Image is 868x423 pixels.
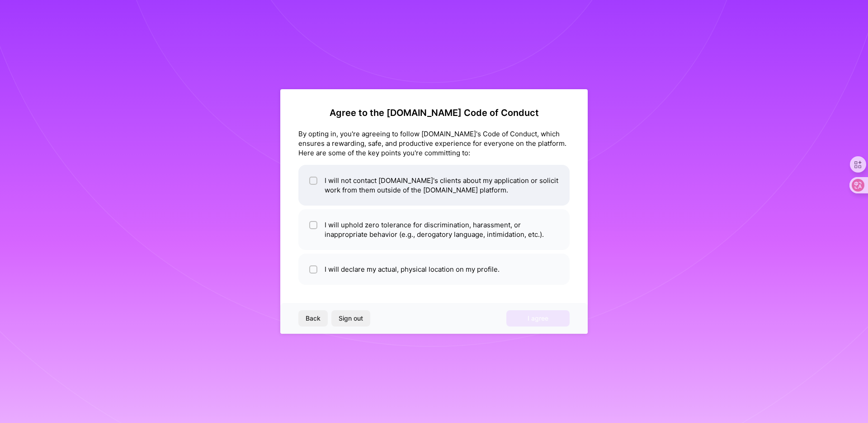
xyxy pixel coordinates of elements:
div: By opting in, you're agreeing to follow [DOMAIN_NAME]'s Code of Conduct, which ensures a rewardin... [298,129,570,158]
span: Sign out [339,314,363,323]
li: I will not contact [DOMAIN_NAME]'s clients about my application or solicit work from them outside... [298,165,570,206]
span: Back [306,314,321,323]
h2: Agree to the [DOMAIN_NAME] Code of Conduct [298,107,570,118]
button: Sign out [331,310,370,327]
li: I will uphold zero tolerance for discrimination, harassment, or inappropriate behavior (e.g., der... [298,209,570,250]
button: Back [298,310,328,327]
li: I will declare my actual, physical location on my profile. [298,254,570,285]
